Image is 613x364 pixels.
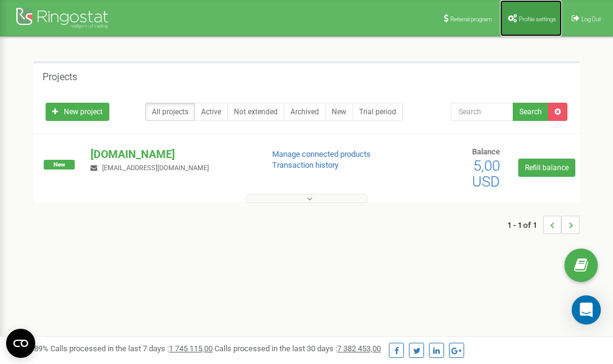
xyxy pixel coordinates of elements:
[513,103,549,121] button: Search
[352,103,403,121] a: Trial period
[272,160,338,170] a: Transaction history
[145,103,195,121] a: All projects
[472,147,500,156] span: Balance
[581,16,601,22] span: Log Out
[43,72,77,83] h5: Projects
[284,103,326,121] a: Archived
[450,16,492,22] span: Referral program
[451,103,513,121] input: Search
[6,329,35,358] button: Open CMP widget
[214,344,381,353] span: Calls processed in the last 30 days :
[46,103,109,121] a: New project
[91,146,252,162] p: [DOMAIN_NAME]
[572,295,601,325] div: Open Intercom Messenger
[169,344,213,353] u: 1 745 115,00
[325,103,353,121] a: New
[519,16,556,22] span: Profile settings
[50,344,213,353] span: Calls processed in the last 7 days :
[227,103,284,121] a: Not extended
[337,344,381,353] u: 7 382 453,00
[44,160,75,170] span: New
[472,157,500,190] span: 5,00 USD
[102,164,209,172] span: [EMAIL_ADDRESS][DOMAIN_NAME]
[194,103,228,121] a: Active
[507,216,543,234] span: 1 - 1 of 1
[272,149,371,159] a: Manage connected products
[518,159,575,177] a: Refill balance
[507,204,580,246] nav: ...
